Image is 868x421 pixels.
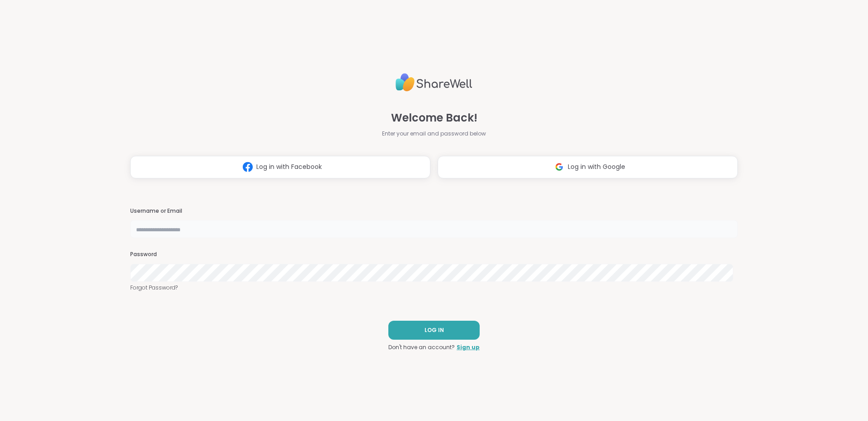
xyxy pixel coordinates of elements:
[130,284,738,292] a: Forgot Password?
[438,156,738,178] button: Log in with Google
[130,156,430,178] button: Log in with Facebook
[551,159,568,175] img: ShareWell Logomark
[425,326,444,334] span: LOG IN
[457,343,480,351] a: Sign up
[239,159,256,175] img: ShareWell Logomark
[130,207,738,215] h3: Username or Email
[130,251,738,258] h3: Password
[391,110,477,126] span: Welcome Back!
[388,321,480,340] button: LOG IN
[382,130,486,138] span: Enter your email and password below
[396,70,472,95] img: ShareWell Logo
[568,162,625,172] span: Log in with Google
[388,343,455,351] span: Don't have an account?
[256,162,322,172] span: Log in with Facebook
